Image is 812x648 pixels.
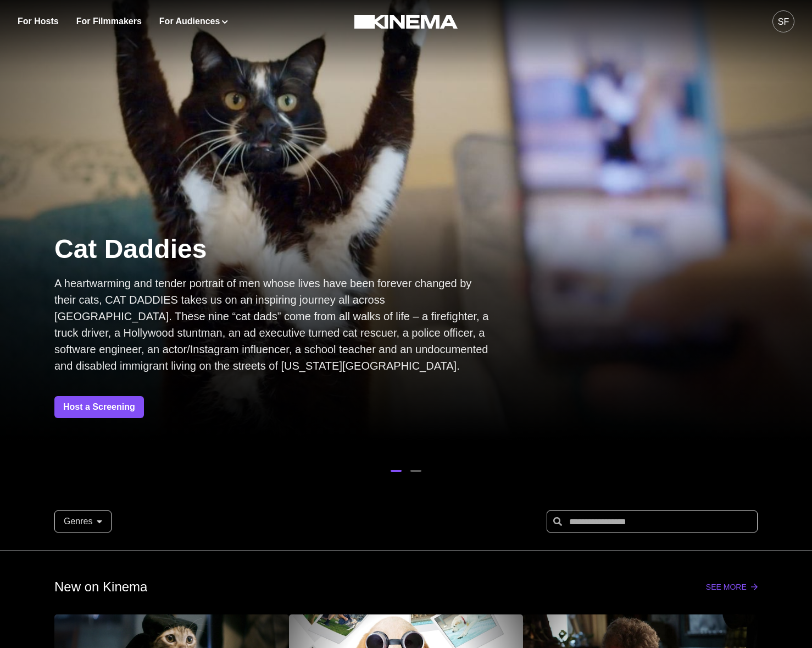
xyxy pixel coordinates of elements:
a: For Filmmakers [76,15,142,28]
p: A heartwarming and tender portrait of men whose lives have been forever changed by their cats, CA... [54,275,494,374]
a: Host a Screening [54,396,144,418]
p: New on Kinema [54,577,147,597]
div: SF [778,15,789,29]
button: Genres [54,510,112,532]
button: For Audiences [159,15,228,28]
a: See more [706,583,758,591]
a: For Hosts [18,15,59,28]
p: Cat Daddies [54,232,494,266]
